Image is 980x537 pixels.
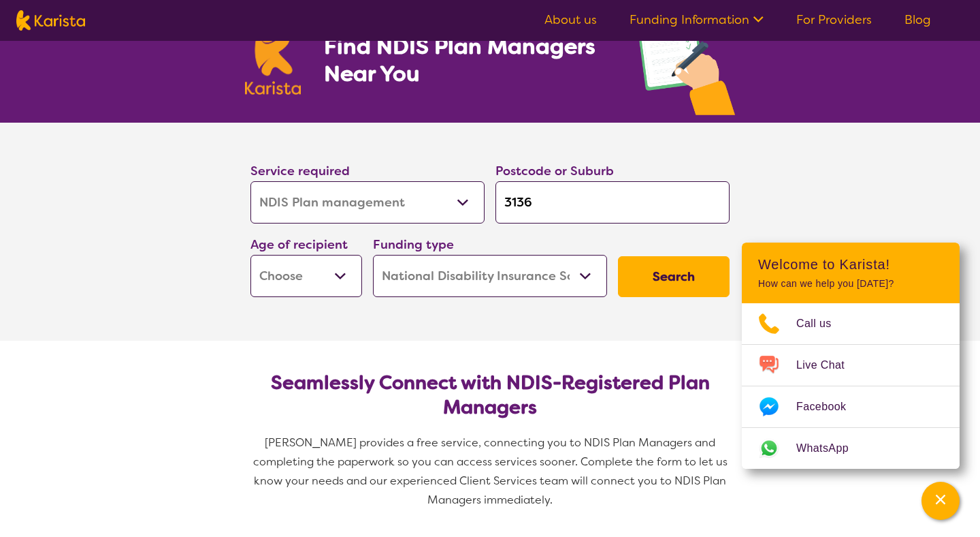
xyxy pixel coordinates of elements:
[758,256,943,273] h2: Welcome to Karista!
[904,12,931,28] a: Blog
[742,303,960,469] ul: Choose channel
[796,313,848,334] span: Call us
[373,236,454,253] label: Funding type
[796,12,872,28] a: For Providers
[796,438,865,459] span: WhatsApp
[495,163,614,179] label: Postcode or Suburb
[921,482,960,520] button: Channel Menu
[250,236,348,253] label: Age of recipient
[618,256,730,297] button: Search
[796,397,862,417] span: Facebook
[630,12,764,28] a: Funding Information
[250,163,350,179] label: Service required
[495,181,730,224] input: Type
[245,21,301,95] img: Karista logo
[261,371,719,420] h2: Seamlessly Connect with NDIS-Registered Plan Managers
[324,33,608,87] h1: Find NDIS Plan Managers Near You
[16,10,85,31] img: Karista logo
[253,435,730,507] span: [PERSON_NAME] provides a free service, connecting you to NDIS Plan Managers and completing the pa...
[636,3,735,123] img: plan-management
[758,278,943,290] p: How can we help you [DATE]?
[796,355,861,375] span: Live Chat
[544,12,597,28] a: About us
[742,428,960,469] a: Web link opens in a new tab.
[742,243,960,469] div: Channel Menu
